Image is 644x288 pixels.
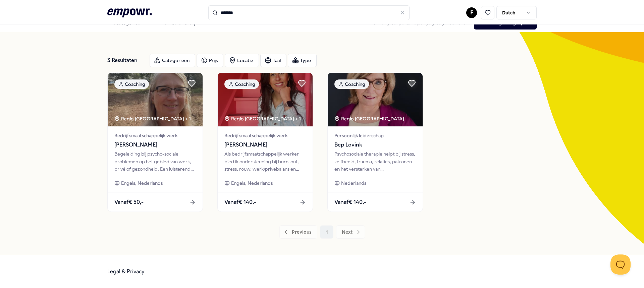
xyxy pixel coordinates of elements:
[334,79,369,89] div: Coaching
[224,79,259,89] div: Coaching
[231,179,273,187] span: Engels, Nederlands
[121,179,163,187] span: Engels, Nederlands
[218,73,313,126] img: package image
[107,54,144,67] div: 3 Resultaten
[334,198,366,207] span: Vanaf € 140,-
[114,198,144,207] span: Vanaf € 50,-
[150,54,195,67] button: Categorieën
[334,140,416,149] span: Bep Lovink
[107,268,145,275] a: Legal & Privacy
[327,72,423,212] a: package imageCoachingRegio [GEOGRAPHIC_DATA] Persoonlijk leiderschapBep LovinkPsychosociale thera...
[260,54,286,67] button: Taal
[610,254,631,275] iframe: Help Scout Beacon - Open
[114,140,196,149] span: [PERSON_NAME]
[341,179,366,187] span: Nederlands
[224,140,306,149] span: [PERSON_NAME]
[224,198,256,207] span: Vanaf € 140,-
[224,132,306,139] span: Bedrijfsmaatschappelijk werk
[328,73,423,126] img: package image
[114,115,191,122] div: Regio [GEOGRAPHIC_DATA] + 1
[114,79,149,89] div: Coaching
[224,115,301,122] div: Regio [GEOGRAPHIC_DATA] + 1
[334,115,405,122] div: Regio [GEOGRAPHIC_DATA]
[224,150,306,173] div: Als bedrijfsmaatschappelijk werker bied ik ondersteuning bij burn-out, stress, rouw, werk/privéba...
[108,73,203,126] img: package image
[114,150,196,173] div: Begeleiding bij psycho-sociale problemen op het gebied van werk, privé of gezondheid. Een luister...
[225,54,259,67] button: Locatie
[114,132,196,139] span: Bedrijfsmaatschappelijk werk
[334,150,416,173] div: Psychosociale therapie helpt bij stress, zelfbeeld, trauma, relaties, patronen en het versterken ...
[466,7,477,18] button: F
[197,54,223,67] button: Prijs
[208,5,410,20] input: Search for products, categories or subcategories
[288,54,317,67] button: Type
[107,72,203,212] a: package imageCoachingRegio [GEOGRAPHIC_DATA] + 1Bedrijfsmaatschappelijk werk[PERSON_NAME]Begeleid...
[217,72,313,212] a: package imageCoachingRegio [GEOGRAPHIC_DATA] + 1Bedrijfsmaatschappelijk werk[PERSON_NAME]Als bedr...
[334,132,416,139] span: Persoonlijk leiderschap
